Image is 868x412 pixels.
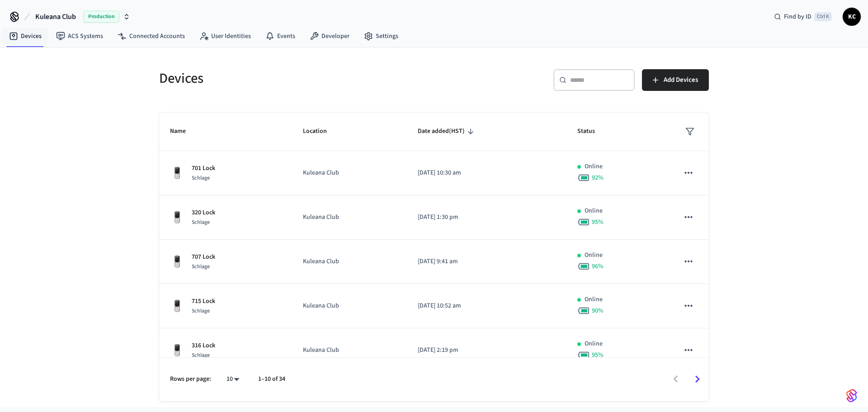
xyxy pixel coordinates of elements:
[222,373,244,386] div: 10
[192,174,210,182] span: Schlage
[844,9,860,25] span: KC
[418,257,556,266] p: [DATE] 9:41 am
[592,218,604,227] span: 95 %
[585,295,603,304] p: Online
[2,28,49,44] a: Devices
[170,299,184,313] img: Yale Assure Touchscreen Wifi Smart Lock, Satin Nickel, Front
[592,350,604,360] span: 95 %
[192,208,215,218] p: 320 Lock
[192,218,210,226] span: Schlage
[687,369,708,390] button: Go to next page
[585,339,603,349] p: Online
[642,69,709,91] button: Add Devices
[592,306,604,315] span: 90 %
[192,28,258,44] a: User Identities
[302,28,357,44] a: Developer
[357,28,406,44] a: Settings
[303,346,396,355] p: Kuleana Club
[664,74,698,86] span: Add Devices
[303,213,396,222] p: Kuleana Club
[592,173,604,182] span: 92 %
[767,9,839,25] div: Find by IDCtrl K
[170,124,198,138] span: Name
[784,12,811,21] span: Find by ID
[192,341,215,350] p: 316 Lock
[418,168,556,178] p: [DATE] 10:30 am
[303,168,396,178] p: Kuleana Club
[303,257,396,266] p: Kuleana Club
[170,166,184,180] img: Yale Assure Touchscreen Wifi Smart Lock, Satin Nickel, Front
[418,301,556,311] p: [DATE] 10:52 am
[170,210,184,225] img: Yale Assure Touchscreen Wifi Smart Lock, Satin Nickel, Front
[192,164,215,173] p: 701 Lock
[258,28,302,44] a: Events
[192,351,210,359] span: Schlage
[585,162,603,171] p: Online
[192,307,210,315] span: Schlage
[192,297,215,306] p: 715 Lock
[49,28,110,44] a: ACS Systems
[170,374,211,384] p: Rows per page:
[303,124,339,138] span: Location
[35,11,76,22] span: Kuleana Club
[159,69,429,88] h5: Devices
[170,343,184,358] img: Yale Assure Touchscreen Wifi Smart Lock, Satin Nickel, Front
[592,262,604,271] span: 96 %
[83,11,119,23] span: Production
[418,124,476,138] span: Date added(HST)
[814,12,832,21] span: Ctrl K
[418,346,556,355] p: [DATE] 2:19 pm
[846,388,857,403] img: SeamLogoGradient.69752ec5.svg
[192,263,210,270] span: Schlage
[577,124,607,138] span: Status
[192,252,215,262] p: 707 Lock
[585,206,603,216] p: Online
[303,301,396,311] p: Kuleana Club
[843,8,861,26] button: KC
[170,255,184,269] img: Yale Assure Touchscreen Wifi Smart Lock, Satin Nickel, Front
[418,213,556,222] p: [DATE] 1:30 pm
[585,251,603,260] p: Online
[258,374,285,384] p: 1–10 of 34
[110,28,192,44] a: Connected Accounts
